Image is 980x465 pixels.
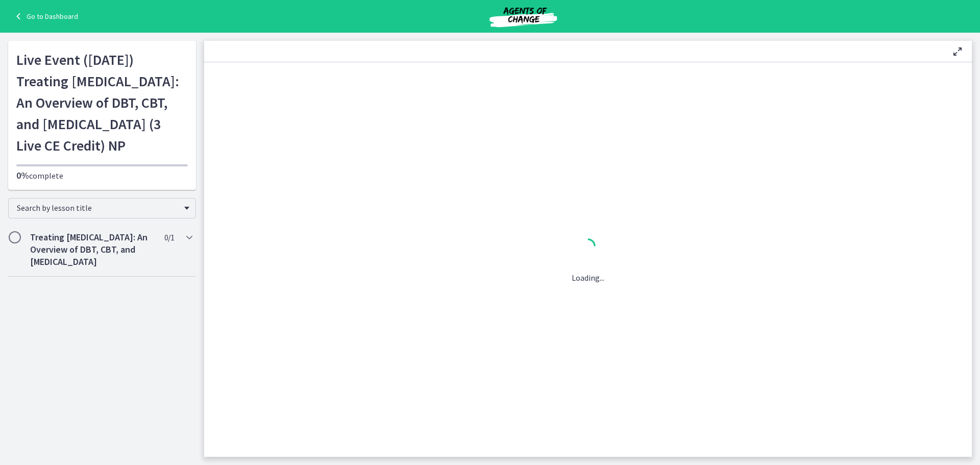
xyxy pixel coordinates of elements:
[8,198,196,218] div: Search by lesson title
[16,169,188,182] p: complete
[462,4,584,29] img: Agents of Change Social Work Test Prep
[164,231,174,243] span: 0 / 1
[16,169,29,181] span: 0%
[572,236,604,259] div: 1
[30,231,155,268] h2: Treating [MEDICAL_DATA]: An Overview of DBT, CBT, and [MEDICAL_DATA]
[16,49,188,156] h1: Live Event ([DATE]) Treating [MEDICAL_DATA]: An Overview of DBT, CBT, and [MEDICAL_DATA] (3 Live ...
[12,10,78,22] a: Go to Dashboard
[17,203,179,213] span: Search by lesson title
[572,272,604,284] p: Loading...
